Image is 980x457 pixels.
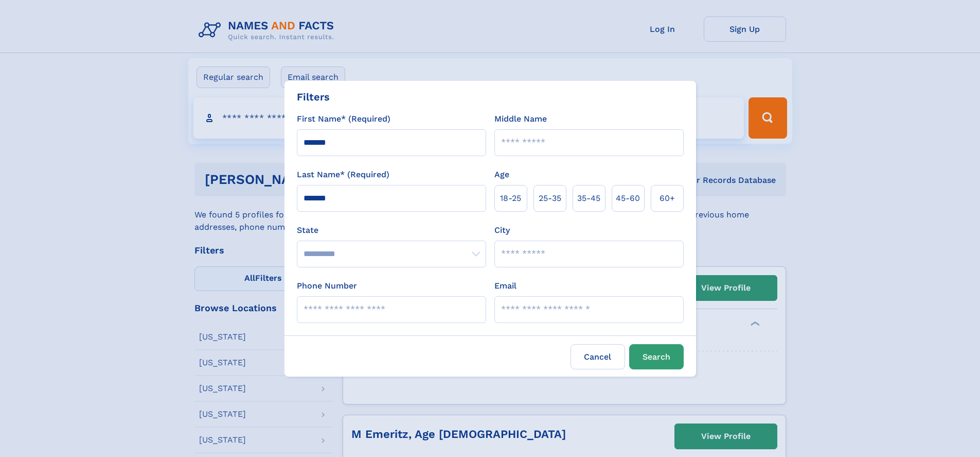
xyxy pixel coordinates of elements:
[494,280,516,292] label: Email
[297,89,330,105] div: Filters
[494,113,547,125] label: Middle Name
[660,192,675,205] span: 60+
[571,344,625,369] label: Cancel
[297,113,390,125] label: First Name* (Required)
[297,224,486,236] label: State
[297,280,357,292] label: Phone Number
[616,192,640,205] span: 45‑60
[500,192,521,205] span: 18‑25
[494,224,510,236] label: City
[577,192,600,205] span: 35‑45
[539,192,561,205] span: 25‑35
[629,344,684,369] button: Search
[494,168,509,181] label: Age
[297,168,389,181] label: Last Name* (Required)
